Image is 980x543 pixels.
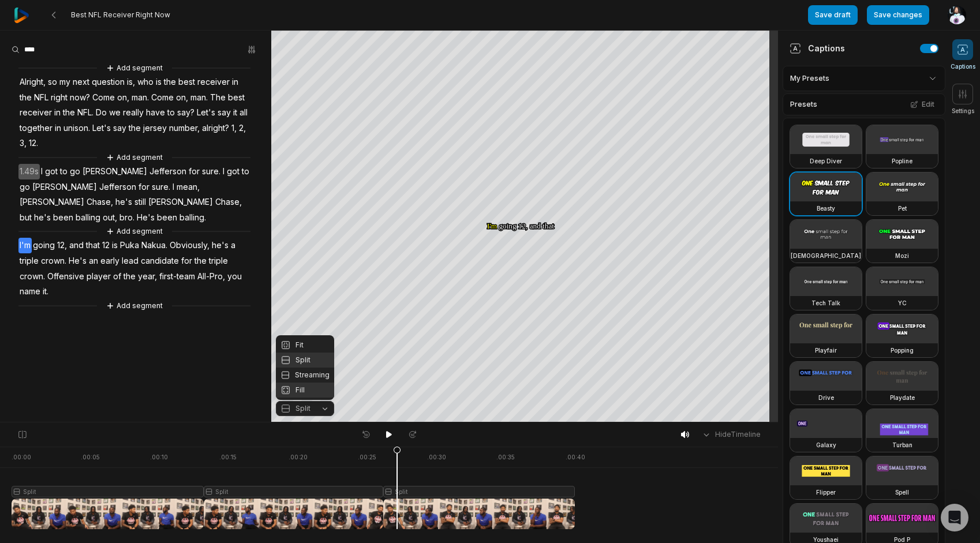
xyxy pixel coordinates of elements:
[276,401,334,416] button: Split
[276,368,334,383] div: Streaming
[276,353,334,368] div: Split
[296,403,311,414] span: Split
[276,335,334,400] div: Split
[941,504,968,531] div: Open Intercom Messenger
[276,383,334,398] div: Fill
[276,338,334,353] div: Fit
